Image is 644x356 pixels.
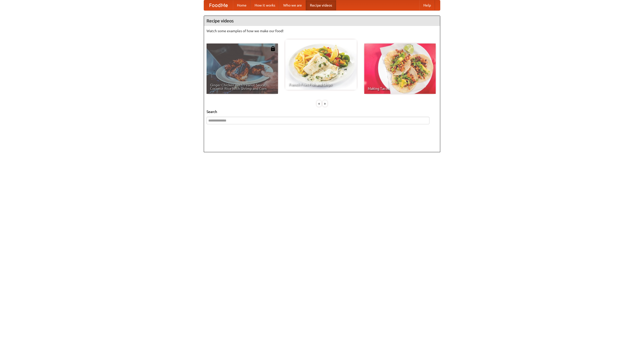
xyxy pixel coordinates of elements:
a: FoodMe [204,0,233,10]
p: Watch some examples of how we make our food! [207,28,437,33]
a: French Fries Fish and Chips [285,39,357,90]
a: Who we are [279,0,306,10]
span: Making Tacos [368,87,432,90]
a: Help [419,0,435,10]
div: » [323,100,327,107]
a: Making Tacos [364,44,436,94]
h5: Search [207,109,437,114]
img: 483408.png [270,46,275,51]
div: « [317,100,321,107]
span: French Fries Fish and Chips [289,83,353,86]
a: Home [233,0,251,10]
a: Recipe videos [306,0,336,10]
h4: Recipe videos [204,16,440,26]
a: How it works [251,0,279,10]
